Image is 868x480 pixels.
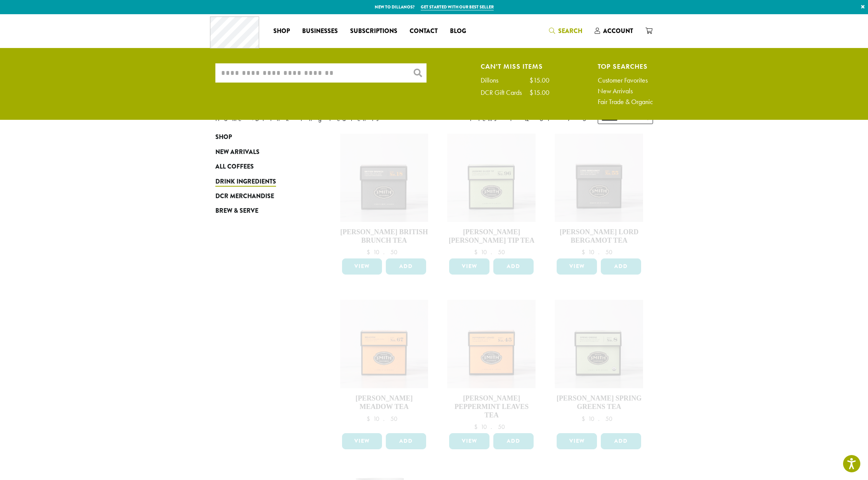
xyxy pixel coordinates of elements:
[481,77,506,84] div: Dillons
[215,132,232,142] span: Shop
[215,130,308,144] a: Shop
[598,98,653,105] a: Fair Trade & Organic
[598,77,653,84] a: Customer Favorites
[267,25,296,37] a: Shop
[215,147,260,157] span: New Arrivals
[450,26,466,36] span: Blog
[215,206,258,216] span: Brew & Serve
[598,88,653,94] a: New Arrivals
[598,63,653,69] h4: Top Searches
[215,145,308,159] a: New Arrivals
[481,63,549,69] h4: Can't Miss Items
[543,25,589,37] a: Search
[529,77,549,84] div: $15.00
[215,192,274,201] span: DCR Merchandise
[215,189,308,204] a: DCR Merchandise
[529,89,549,96] div: $15.00
[273,26,290,36] span: Shop
[603,26,633,35] span: Account
[215,177,276,187] span: Drink Ingredients
[350,26,397,36] span: Subscriptions
[215,159,308,174] a: All Coffees
[302,26,338,36] span: Businesses
[215,174,308,189] a: Drink Ingredients
[558,26,582,35] span: Search
[421,4,494,10] a: Get started with our best seller
[215,162,254,172] span: All Coffees
[215,204,308,218] a: Brew & Serve
[410,26,438,36] span: Contact
[481,89,529,96] div: DCR Gift Cards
